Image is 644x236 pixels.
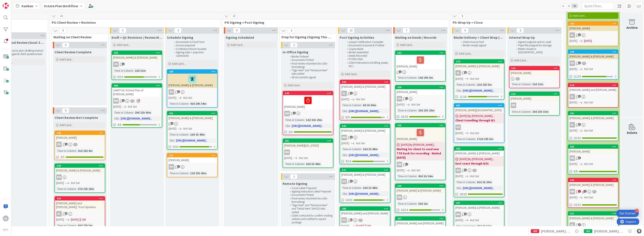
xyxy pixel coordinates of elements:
[340,124,390,164] a: 503[PERSON_NAME] & [PERSON_NAME]BW[DATE]Not SetTime in Column:16d 1h 48mClio:[URL][DOMAIN_NAME].....
[454,60,504,63] div: 374
[509,92,559,96] div: 516
[570,112,618,115] div: 461
[456,104,504,107] div: 407
[112,51,162,60] div: 433[PERSON_NAME] & [PERSON_NAME]
[167,115,217,121] div: [PERSON_NAME] & [PERSON_NAME]
[454,103,504,143] a: 407[PERSON_NAME][GEOGRAPHIC_DATA][DATE] By [PERSON_NAME]...Client travelling through 9/1RH[DATE]N...
[56,148,76,153] div: Time in Column
[349,153,380,157] a: [URL][DOMAIN_NAME]..
[362,103,377,107] div: 8d 1h 56m
[475,82,476,87] span: :
[578,95,581,98] span: 2
[188,101,189,106] span: :
[113,116,119,121] div: Clio
[400,43,414,47] span: Add Card...
[77,148,94,153] div: 21d 21h 9m
[57,132,105,134] div: 548
[122,63,125,65] span: 2
[411,103,420,106] i: Not Set
[283,139,333,148] div: 491[PERSON_NAME][US_STATE]
[531,109,550,114] div: 20d 23h 33m
[113,104,121,109] span: [DATE]
[454,147,504,151] div: 460
[455,161,503,166] b: East coast through 9/31
[509,92,559,101] div: 516[PERSON_NAME]
[568,115,618,121] div: [PERSON_NAME] & [PERSON_NAME]
[470,77,479,81] i: Not Set
[464,71,467,74] span: 8
[188,132,189,137] span: :
[568,149,618,154] div: [PERSON_NAME]
[169,126,176,131] span: [DATE]
[509,66,560,88] a: 532[PERSON_NAME]Time in Column:22d 13m
[54,131,105,160] a: 548[PERSON_NAME]RHTime in Column:21d 21h 9m3/3
[117,75,123,79] span: 6/10
[174,138,175,143] span: :
[290,123,291,128] span: :
[395,55,445,69] div: [PERSON_NAME]
[341,97,349,102] span: [DATE]
[44,4,78,8] b: Estate Plan Workflow
[509,103,559,108] div: BW
[569,155,575,161] div: BW
[568,49,618,80] a: 428[PERSON_NAME] & [PERSON_NAME]RH[DATE]Not Set11/14
[167,74,217,88] div: [PERSON_NAME] & [PERSON_NAME]
[511,109,531,114] div: Time in Column
[350,136,353,139] span: 3
[299,156,308,160] i: Not Set
[55,168,105,173] div: [PERSON_NAME] & [PERSON_NAME]
[531,82,531,86] span: :
[397,86,445,89] div: 430
[289,130,293,134] span: 3/3
[454,107,504,113] div: [PERSON_NAME][GEOGRAPHIC_DATA]
[55,131,105,135] div: 548
[169,70,217,73] div: 489
[455,70,461,76] div: AL
[341,109,347,113] div: Clio
[578,33,581,36] span: 1
[189,101,207,106] div: 42d 20h 34m
[509,66,559,70] div: 532
[514,58,528,62] span: Add Card...
[568,111,618,121] div: 461[PERSON_NAME] & [PERSON_NAME]
[350,92,353,95] span: 7
[454,104,504,113] div: 407[PERSON_NAME][GEOGRAPHIC_DATA]
[167,111,218,150] a: 451[PERSON_NAME] & [PERSON_NAME][DATE]Not SetTime in Column:16d 1h 48mClio:[URL][DOMAIN_NAME]..9/10
[117,122,121,127] span: 4/8
[113,98,119,104] div: BW
[112,55,162,60] div: [PERSON_NAME] & [PERSON_NAME]
[342,125,390,128] div: 503
[113,62,119,67] div: RH
[454,70,504,76] div: AL
[401,114,408,119] span: 16/18
[169,96,176,100] span: [DATE]
[568,111,618,115] div: 461
[578,62,581,64] span: 4
[340,124,390,133] div: 503[PERSON_NAME] & [PERSON_NAME]
[511,103,516,108] div: BW
[169,89,174,95] div: RH
[397,96,402,102] div: RH
[119,116,120,121] span: :
[347,109,348,113] span: :
[169,132,188,137] div: Time in Column
[456,147,504,150] div: 460
[568,60,618,66] div: RH
[454,146,504,197] a: 460[PERSON_NAME] & [PERSON_NAME][DATE] By [PERSON_NAME]...East coast through 9/31RH[DATE]Not SetT...
[455,118,503,122] b: Client travelling through 9/1
[340,80,390,89] div: 394[PERSON_NAME] & [PERSON_NAME]
[509,66,559,76] div: 532[PERSON_NAME]
[401,143,436,147] span: [DATE] By [PERSON_NAME]...
[292,124,323,128] a: [URL][DOMAIN_NAME]..
[113,68,133,73] div: Time in Column
[395,123,446,180] a: 325[PERSON_NAME][DATE] By [PERSON_NAME]...Waiting for client to send new TTD back for recording -...
[112,98,162,104] div: BW
[169,138,174,143] div: Clio
[55,164,105,173] div: 530[PERSON_NAME] & [PERSON_NAME]
[568,54,618,59] div: [PERSON_NAME] & [PERSON_NAME]
[121,117,152,120] a: [URL][DOMAIN_NAME]..
[345,72,358,76] span: Add Card...
[284,111,290,116] div: BW
[397,147,444,160] b: Waiting for client to send new TTD back for recording - Mailed [DATE]
[569,94,575,99] div: AL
